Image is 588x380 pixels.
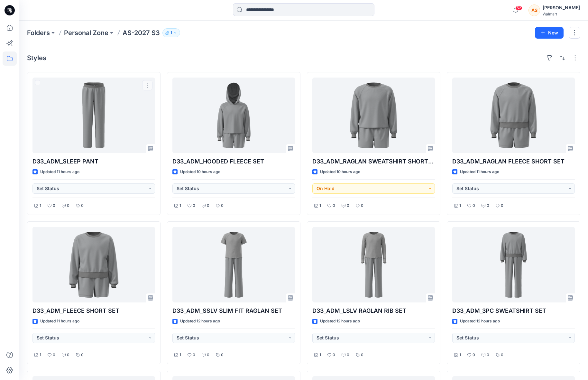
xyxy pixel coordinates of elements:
a: D33_ADM_RAGLAN SWEATSHIRT SHORT SET [312,78,435,153]
p: 0 [207,352,209,358]
p: Updated 11 hours ago [40,318,79,325]
button: 1 [162,28,180,37]
p: 0 [221,352,224,358]
p: 1 [40,202,41,209]
p: D33_ADM_3PC SWEATSHIRT SET [452,306,575,315]
p: D33_ADM_RAGLAN FLEECE SHORT SET [452,157,575,166]
div: AS [528,5,540,16]
p: Updated 12 hours ago [180,318,220,325]
p: 0 [361,202,363,209]
p: 1 [179,352,181,358]
p: D33_ADM_SSLV SLIM FIT RAGLAN SET [172,306,295,315]
p: Updated 12 hours ago [320,318,360,325]
p: 0 [473,352,475,358]
p: 0 [473,202,475,209]
p: Updated 11 hours ago [40,169,79,175]
p: 0 [193,202,195,209]
div: [PERSON_NAME] [543,4,580,12]
a: D33_ADM_FLEECE SHORT SET [32,227,155,302]
p: 0 [53,352,55,358]
p: 0 [67,202,69,209]
p: 0 [347,202,349,209]
a: Personal Zone [64,28,108,37]
p: AS-2027 S3 [123,28,160,37]
p: 1 [170,29,172,36]
p: 0 [81,202,84,209]
p: D33_ADM_FLEECE SHORT SET [32,306,155,315]
p: Updated 10 hours ago [320,169,360,175]
p: 1 [459,202,461,209]
p: 1 [319,202,321,209]
a: D33_ADM_HOODED FLEECE SET [172,78,295,153]
h4: Styles [27,54,46,62]
p: Updated 12 hours ago [460,318,500,325]
button: New [535,27,564,39]
p: 0 [487,352,489,358]
p: 1 [459,352,461,358]
p: 0 [193,352,195,358]
a: D33_ADM_3PC SWEATSHIRT SET [452,227,575,302]
a: D33_ADM_LSLV RAGLAN RIB SET [312,227,435,302]
p: 0 [487,202,489,209]
p: D33_ADM_SLEEP PANT [32,157,155,166]
a: D33_ADM_SLEEP PANT [32,78,155,153]
p: 0 [361,352,363,358]
p: 0 [501,202,503,209]
a: D33_ADM_RAGLAN FLEECE SHORT SET [452,78,575,153]
p: 0 [53,202,55,209]
p: 0 [67,352,69,358]
p: 0 [81,352,84,358]
p: 1 [40,352,41,358]
p: 0 [221,202,224,209]
a: D33_ADM_SSLV SLIM FIT RAGLAN SET [172,227,295,302]
p: Updated 11 hours ago [460,169,499,175]
p: D33_ADM_HOODED FLEECE SET [172,157,295,166]
p: Updated 10 hours ago [180,169,220,175]
p: D33_ADM_LSLV RAGLAN RIB SET [312,306,435,315]
span: 52 [515,5,522,11]
p: 1 [179,202,181,209]
p: D33_ADM_RAGLAN SWEATSHIRT SHORT SET [312,157,435,166]
p: 1 [319,352,321,358]
p: 0 [347,352,349,358]
p: 0 [333,202,335,209]
div: Walmart [543,12,580,16]
p: 0 [333,352,335,358]
a: Folders [27,28,50,37]
p: 0 [501,352,503,358]
p: 0 [207,202,209,209]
